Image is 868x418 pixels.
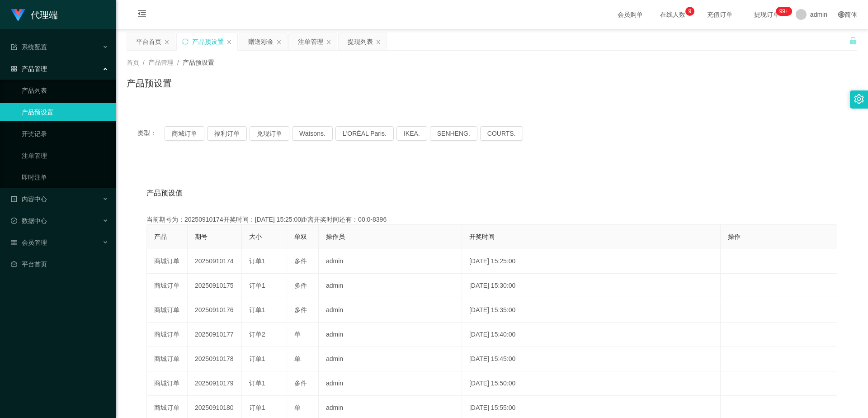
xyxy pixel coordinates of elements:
[462,347,721,371] td: [DATE] 15:45:00
[188,274,242,298] td: 20250910175
[182,38,189,45] i: 图标: sync
[656,11,690,18] span: 在线人数
[248,33,274,50] div: 赠送彩金
[22,147,108,165] a: 注单管理
[249,233,262,240] span: 大小
[319,347,462,371] td: admin
[319,274,462,298] td: admin
[22,168,108,186] a: 即时注单
[294,282,307,289] span: 多件
[750,11,784,18] span: 提现订单
[22,81,108,100] a: 产品列表
[462,323,721,347] td: [DATE] 15:40:00
[147,298,188,323] td: 商城订单
[685,7,694,16] sup: 9
[326,233,345,240] span: 操作员
[776,7,792,16] sup: 1154
[249,306,265,313] span: 订单1
[22,125,108,143] a: 开奖记录
[11,239,47,246] span: 会员管理
[143,59,145,66] span: /
[188,371,242,396] td: 20250910179
[146,188,183,199] span: 产品预设值
[11,218,17,224] i: 图标: check-circle-o
[319,371,462,396] td: admin
[11,9,25,22] img: logo.9652507e.png
[728,233,741,240] span: 操作
[249,404,265,411] span: 订单1
[11,44,17,50] i: 图标: form
[335,126,394,141] button: L'ORÉAL Paris.
[147,371,188,396] td: 商城订单
[249,282,265,289] span: 订单1
[147,323,188,347] td: 商城订单
[147,249,188,274] td: 商城订单
[249,355,265,362] span: 订单1
[137,126,165,141] span: 类型：
[22,103,108,121] a: 产品预设置
[188,323,242,347] td: 20250910177
[462,371,721,396] td: [DATE] 15:50:00
[462,249,721,274] td: [DATE] 15:25:00
[146,215,837,224] div: 当前期号为：20250910174开奖时间：[DATE] 15:25:00距离开奖时间还有：00:0-8396
[838,11,844,18] i: 图标: global
[11,11,58,18] a: 代理端
[462,274,721,298] td: [DATE] 15:30:00
[249,331,265,338] span: 订单2
[430,126,477,141] button: SENHENG.
[376,39,381,45] i: 图标: close
[11,195,47,203] span: 内容中心
[11,65,47,72] span: 产品管理
[276,39,282,45] i: 图标: close
[11,255,108,273] a: 图标: dashboard平台首页
[250,126,289,141] button: 兑现订单
[294,331,301,338] span: 单
[188,347,242,371] td: 20250910178
[294,404,301,411] span: 单
[147,274,188,298] td: 商城订单
[188,249,242,274] td: 20250910174
[249,257,265,265] span: 订单1
[127,59,139,66] span: 首页
[11,43,47,51] span: 系统配置
[294,380,307,387] span: 多件
[319,323,462,347] td: admin
[183,59,214,66] span: 产品预设置
[326,39,331,45] i: 图标: close
[207,126,247,141] button: 福利订单
[294,257,307,265] span: 多件
[480,126,523,141] button: COURTS.
[849,37,857,45] i: 图标: unlock
[249,380,265,387] span: 订单1
[469,233,495,240] span: 开奖时间
[294,306,307,313] span: 多件
[188,298,242,323] td: 20250910176
[11,196,17,202] i: 图标: profile
[854,94,864,104] i: 图标: setting
[348,33,373,50] div: 提现列表
[396,126,427,141] button: IKEA.
[165,126,204,141] button: 商城订单
[136,33,161,50] div: 平台首页
[703,11,737,18] span: 充值订单
[294,233,307,240] span: 单双
[11,239,17,246] i: 图标: table
[148,59,174,66] span: 产品管理
[195,233,208,240] span: 期号
[292,126,333,141] button: Watsons.
[294,355,301,362] span: 单
[689,7,692,16] p: 9
[127,76,172,90] h1: 产品预设置
[298,33,323,50] div: 注单管理
[11,66,17,72] i: 图标: appstore-o
[226,39,232,45] i: 图标: close
[11,217,47,224] span: 数据中心
[154,233,167,240] span: 产品
[319,298,462,323] td: admin
[462,298,721,323] td: [DATE] 15:35:00
[31,0,58,29] h1: 代理端
[319,249,462,274] td: admin
[164,39,170,45] i: 图标: close
[127,0,157,29] i: 图标: menu-fold
[192,33,224,50] div: 产品预设置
